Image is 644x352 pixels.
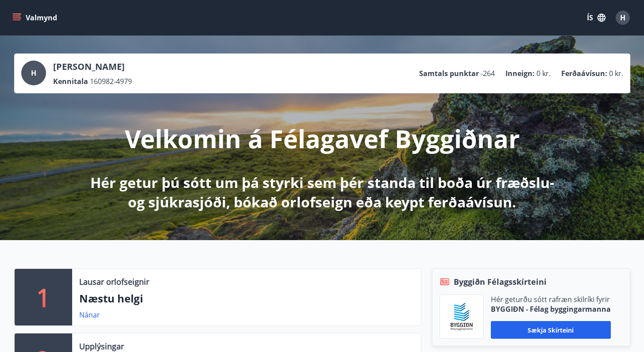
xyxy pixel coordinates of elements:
[491,304,611,314] p: BYGGIÐN - Félag byggingarmanna
[53,77,88,86] p: Kennitala
[79,276,149,287] p: Lausar orlofseignir
[79,310,100,320] a: Nánar
[491,295,611,304] p: Hér geturðu sótt rafræn skilríki fyrir
[11,10,61,26] button: menu
[79,291,414,306] p: Næstu helgi
[609,69,623,78] span: 0 kr.
[582,10,610,26] button: ÍS
[90,77,132,86] span: 160982-4979
[505,69,535,78] p: Inneign :
[620,13,625,23] span: H
[89,173,556,212] p: Hér getur þú sótt um þá styrki sem þér standa til boða úr fræðslu- og sjúkrasjóði, bókað orlofsei...
[561,69,607,78] p: Ferðaávísun :
[31,68,36,78] span: H
[491,321,611,339] button: Sækja skírteini
[125,122,520,155] p: Velkomin á Félagavef Byggiðnar
[53,61,132,73] p: [PERSON_NAME]
[447,302,477,332] img: BKlGVmlTW1Qrz68WFGMFQUcXHWdQd7yePWMkvn3i.png
[612,7,633,28] button: H
[536,69,551,78] span: 0 kr.
[79,341,124,352] p: Upplýsingar
[454,276,547,287] span: Byggiðn Félagsskírteini
[419,69,479,78] p: Samtals punktar
[36,280,50,314] p: 1
[481,69,495,78] span: -264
